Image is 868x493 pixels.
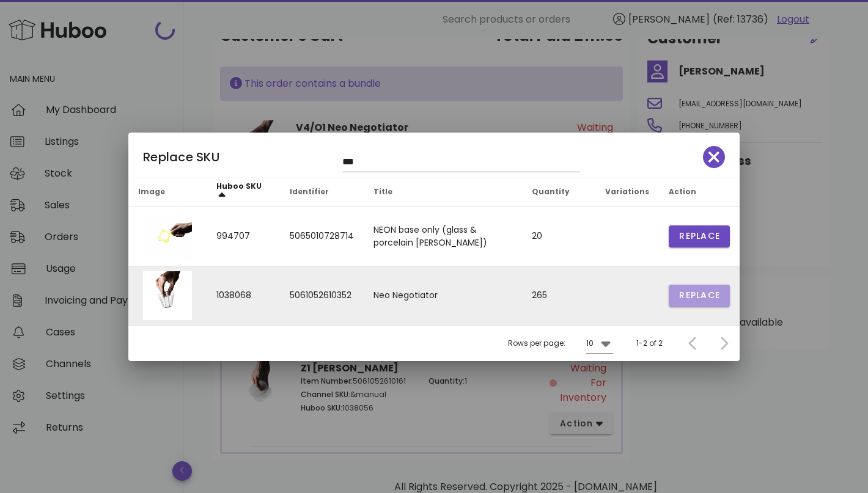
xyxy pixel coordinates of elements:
[138,186,165,197] span: Image
[373,186,392,197] span: Title
[364,178,522,207] th: Title: Not sorted. Activate to sort ascending.
[522,178,595,207] th: Quantity
[207,266,280,325] td: 1038068
[586,338,594,349] div: 10
[586,334,613,353] div: 10Rows per page:
[669,285,730,307] button: Replace
[605,186,649,197] span: Variations
[679,230,720,243] span: Replace
[659,178,740,207] th: Action
[364,207,522,266] td: NEON base only (glass & porcelain [PERSON_NAME])
[364,266,522,325] td: Neo Negotiator
[636,338,663,349] div: 1-2 of 2
[669,225,730,247] button: Replace
[595,178,659,207] th: Variations
[508,326,613,361] div: Rows per page:
[532,186,570,197] span: Quantity
[207,178,280,207] th: Huboo SKU: Sorted ascending. Activate to sort descending.
[128,178,207,207] th: Image
[280,207,364,266] td: 5065010728714
[128,133,740,178] div: Replace SKU
[669,186,696,197] span: Action
[679,289,720,302] span: Replace
[280,266,364,325] td: 5061052610352
[216,181,262,191] span: Huboo SKU
[522,207,595,266] td: 20
[280,178,364,207] th: Identifier: Not sorted. Activate to sort ascending.
[522,266,595,325] td: 265
[207,207,280,266] td: 994707
[290,186,329,197] span: Identifier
